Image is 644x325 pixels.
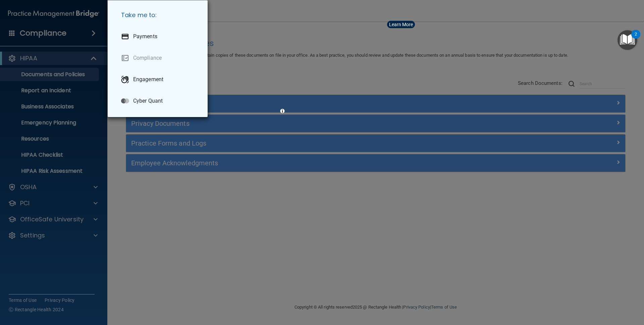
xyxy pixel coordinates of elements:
[635,34,637,43] div: 2
[116,92,202,110] a: Cyber Quant
[116,49,202,67] a: Compliance
[116,6,202,24] h5: Take me to:
[116,27,202,46] a: Payments
[389,22,413,27] div: Learn More
[528,277,636,304] iframe: Drift Widget Chat Controller
[133,76,163,83] p: Engagement
[133,98,163,104] p: Cyber Quant
[116,70,202,89] a: Engagement
[387,21,415,28] button: Learn More
[133,33,157,40] p: Payments
[618,30,637,50] button: Open Resource Center, 2 new notifications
